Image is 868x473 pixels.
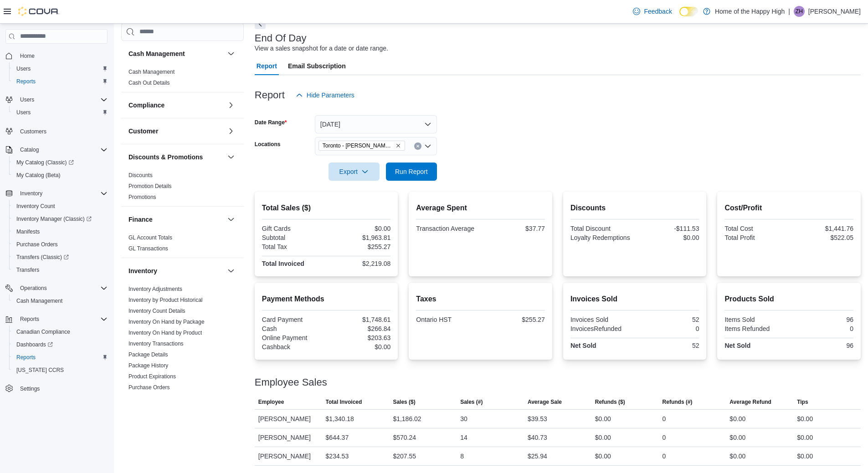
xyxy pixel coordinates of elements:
[570,325,633,332] div: InvoicesRefunded
[16,188,108,199] span: Inventory
[121,284,244,418] div: Inventory
[20,96,34,103] span: Users
[255,90,285,101] h3: Report
[13,76,108,87] span: Reports
[128,330,202,336] a: Inventory On Hand by Product
[128,340,184,347] span: Inventory Transactions
[679,7,699,16] input: Dark Mode
[20,315,39,323] span: Reports
[9,338,111,351] a: Dashboards
[16,144,108,155] span: Catalog
[13,365,108,376] span: Washington CCRS
[791,225,853,232] div: $1,441.76
[13,326,74,337] a: Canadian Compliance
[13,63,34,74] a: Users
[255,447,322,465] div: [PERSON_NAME]
[16,203,55,210] span: Inventory Count
[13,201,59,212] a: Inventory Count
[328,225,390,232] div: $0.00
[483,316,545,323] div: $255.27
[13,76,39,87] a: Reports
[128,194,156,200] a: Promotions
[9,264,111,276] button: Transfers
[483,225,545,232] div: $37.77
[663,451,666,462] div: 0
[16,241,58,248] span: Purchase Orders
[16,354,36,361] span: Reports
[663,413,666,424] div: 0
[724,325,787,332] div: Items Refunded
[9,62,111,75] button: Users
[128,101,224,110] button: Compliance
[16,188,46,199] button: Inventory
[121,170,244,206] div: Discounts & Promotions
[637,325,699,332] div: 0
[20,190,42,197] span: Inventory
[128,234,172,241] span: GL Account Totals
[226,152,236,163] button: Discounts & Promotions
[797,398,808,406] span: Tips
[2,49,111,62] button: Home
[9,351,111,364] button: Reports
[128,193,156,201] span: Promotions
[570,294,699,305] h2: Invoices Sold
[16,383,108,394] span: Settings
[16,94,38,105] button: Users
[328,334,390,341] div: $203.63
[724,316,787,323] div: Items Sold
[262,316,324,323] div: Card Payment
[679,16,680,17] span: Dark Mode
[808,6,861,17] p: [PERSON_NAME]
[226,48,236,59] button: Cash Management
[128,296,203,304] span: Inventory by Product Historical
[460,413,467,424] div: 30
[16,215,92,223] span: Inventory Manager (Classic)
[255,18,266,29] button: Next
[13,214,95,224] a: Inventory Manager (Classic)
[13,252,108,263] span: Transfers (Classic)
[315,115,437,133] button: [DATE]
[16,328,70,336] span: Canadian Compliance
[16,314,43,325] button: Reports
[788,6,790,17] p: |
[128,127,158,136] h3: Customer
[20,385,40,392] span: Settings
[13,365,67,376] a: [US_STATE] CCRS
[2,124,111,137] button: Customers
[292,86,358,104] button: Hide Parameters
[128,341,184,347] a: Inventory Transactions
[570,203,699,214] h2: Discounts
[9,156,111,169] a: My Catalog (Classic)
[128,183,172,189] a: Promotion Details
[128,285,182,293] span: Inventory Adjustments
[16,283,108,294] span: Operations
[460,432,467,443] div: 14
[724,234,787,241] div: Total Profit
[128,127,224,136] button: Customer
[307,91,354,100] span: Hide Parameters
[595,398,625,406] span: Refunds ($)
[570,316,633,323] div: Invoices Sold
[255,428,322,447] div: [PERSON_NAME]
[797,413,813,424] div: $0.00
[20,52,35,60] span: Home
[570,342,596,349] strong: Net Sold
[570,234,633,241] div: Loyalty Redemptions
[9,295,111,307] button: Cash Management
[528,398,562,406] span: Average Sale
[128,266,157,275] h3: Inventory
[328,243,390,250] div: $255.27
[416,225,478,232] div: Transaction Average
[2,187,111,200] button: Inventory
[2,143,111,156] button: Catalog
[16,78,36,85] span: Reports
[2,282,111,295] button: Operations
[262,325,324,332] div: Cash
[637,225,699,232] div: -$111.53
[16,50,108,61] span: Home
[13,239,62,250] a: Purchase Orders
[326,413,354,424] div: $1,340.18
[395,167,428,176] span: Run Report
[570,225,633,232] div: Total Discount
[128,172,153,178] a: Discounts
